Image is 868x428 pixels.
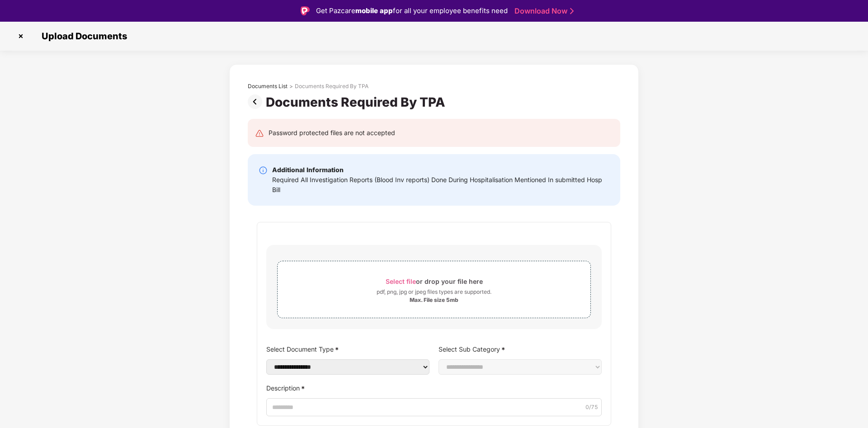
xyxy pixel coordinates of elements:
span: Select fileor drop your file herepdf, png, jpg or jpeg files types are supported.Max. File size 5mb [278,268,590,311]
div: pdf, png, jpg or jpeg files types are supported. [377,287,491,296]
label: Select Sub Category [439,343,602,356]
img: Logo [301,6,310,15]
span: Upload Documents [33,31,132,42]
div: or drop your file here [386,275,483,287]
b: Additional Information [272,166,344,174]
img: svg+xml;base64,PHN2ZyBpZD0iUHJldi0zMngzMiIgeG1sbnM9Imh0dHA6Ly93d3cudzMub3JnLzIwMDAvc3ZnIiB3aWR0aD... [248,94,266,109]
span: 0 /75 [585,403,598,412]
span: Select file [386,277,416,285]
div: > [289,83,293,90]
img: svg+xml;base64,PHN2ZyBpZD0iQ3Jvc3MtMzJ4MzIiIHhtbG5zPSJodHRwOi8vd3d3LnczLm9yZy8yMDAwL3N2ZyIgd2lkdG... [14,29,28,43]
div: Documents Required By TPA [295,83,368,90]
div: Max. File size 5mb [410,296,458,304]
img: svg+xml;base64,PHN2ZyB4bWxucz0iaHR0cDovL3d3dy53My5vcmcvMjAwMC9zdmciIHdpZHRoPSIyNCIgaGVpZ2h0PSIyNC... [255,129,264,138]
strong: mobile app [355,6,393,15]
label: Select Document Type [266,343,429,356]
div: Documents List [248,83,288,90]
img: svg+xml;base64,PHN2ZyBpZD0iSW5mby0yMHgyMCIgeG1sbnM9Imh0dHA6Ly93d3cudzMub3JnLzIwMDAvc3ZnIiB3aWR0aD... [259,166,268,175]
div: Get Pazcare for all your employee benefits need [316,5,508,16]
a: Download Now [514,6,571,16]
div: Password protected files are not accepted [269,128,395,138]
div: Required All Investigation Reports (Blood Inv reports) Done During Hospitalisation Mentioned In s... [272,175,609,195]
div: Documents Required By TPA [266,94,449,110]
label: Description [266,381,602,395]
img: Stroke [570,6,574,16]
